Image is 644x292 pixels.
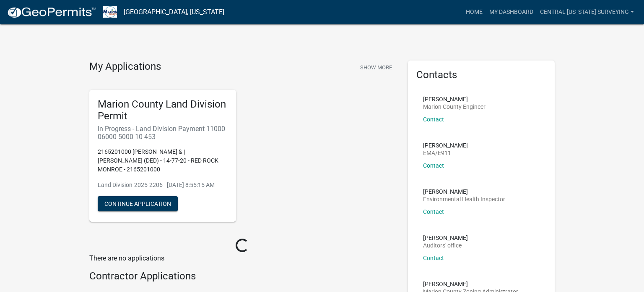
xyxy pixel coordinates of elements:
[486,4,537,20] a: My Dashboard
[89,253,395,263] p: There are no applications
[357,61,395,74] button: Show More
[98,98,228,123] h5: Marion County Land Division Permit
[416,69,546,81] h5: Contacts
[423,235,468,241] p: [PERSON_NAME]
[89,270,395,286] wm-workflow-list-section: Contractor Applications
[89,61,161,73] h4: My Applications
[89,270,395,282] h4: Contractor Applications
[98,147,228,174] p: 2165201000 [PERSON_NAME] & | [PERSON_NAME] (DED) - 14-77-20 - RED ROCK MONROE - 2165201000
[423,255,444,261] a: Contact
[462,4,486,20] a: Home
[423,96,486,102] p: [PERSON_NAME]
[423,116,444,123] a: Contact
[423,281,518,287] p: [PERSON_NAME]
[98,181,228,189] p: Land Division-2025-2206 - [DATE] 8:55:15 AM
[103,6,117,18] img: Marion County, Iowa
[423,189,505,195] p: [PERSON_NAME]
[423,162,444,169] a: Contact
[98,125,228,141] h6: In Progress - Land Division Payment 11000 06000 5000 10 453
[423,208,444,215] a: Contact
[537,4,637,20] a: Central [US_STATE] Surveying
[124,5,224,19] a: [GEOGRAPHIC_DATA], [US_STATE]
[423,142,468,148] p: [PERSON_NAME]
[423,150,468,156] p: EMA/E911
[423,196,505,202] p: Environmental Health Inspector
[98,196,178,211] button: Continue Application
[423,242,468,248] p: Auditors' office
[423,104,486,110] p: Marion County Engineer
